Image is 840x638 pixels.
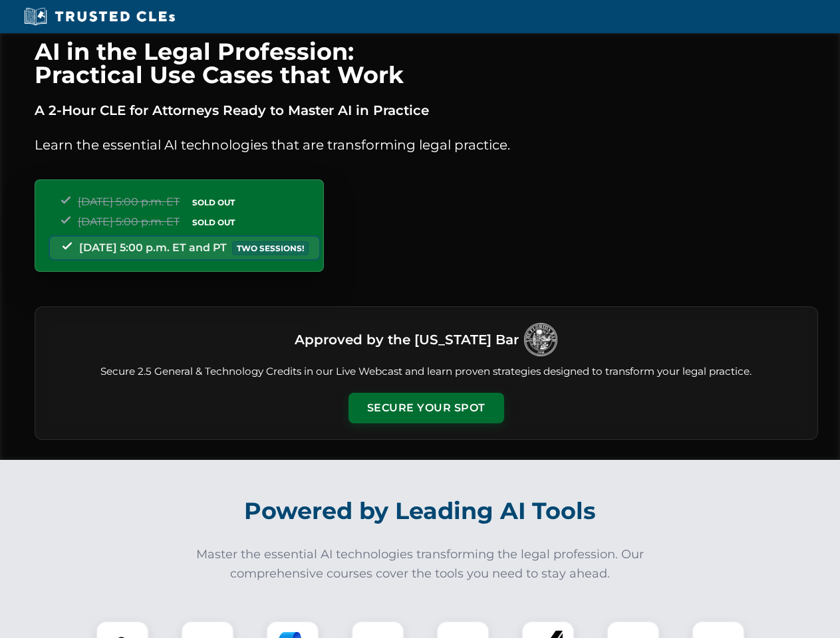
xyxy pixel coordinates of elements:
img: Trusted CLEs [20,7,179,27]
p: Master the essential AI technologies transforming the legal profession. Our comprehensive courses... [188,545,653,584]
p: Learn the essential AI technologies that are transforming legal practice. [35,134,818,156]
span: [DATE] 5:00 p.m. ET [78,195,180,208]
span: [DATE] 5:00 p.m. ET [78,215,180,228]
h2: Powered by Leading AI Tools [52,488,789,534]
img: Logo [524,323,557,356]
p: A 2-Hour CLE for Attorneys Ready to Master AI in Practice [35,100,818,121]
span: SOLD OUT [188,195,239,209]
span: SOLD OUT [188,215,239,229]
p: Secure 2.5 General & Technology Credits in our Live Webcast and learn proven strategies designed ... [51,364,801,379]
h3: Approved by the [US_STATE] Bar [295,328,519,352]
button: Secure Your Spot [349,393,504,423]
h1: AI in the Legal Profession: Practical Use Cases that Work [35,40,818,86]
